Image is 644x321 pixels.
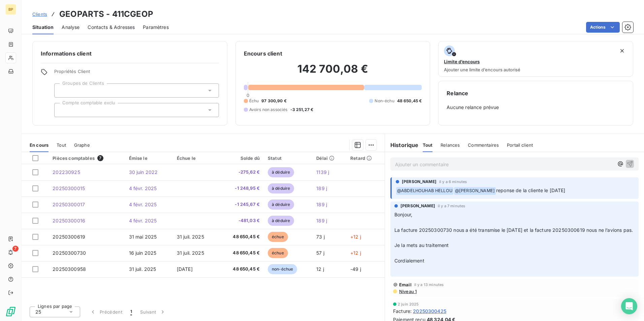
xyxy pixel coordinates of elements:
[223,217,260,224] span: -481,03 €
[375,98,394,104] span: Non-échu
[244,49,282,58] h6: Encours client
[53,266,86,272] span: 20250300958
[268,232,288,242] span: échue
[444,67,520,72] span: Ajouter une limite d’encours autorisé
[398,302,419,306] span: 2 juin 2025
[35,309,41,315] span: 25
[54,69,219,78] span: Propriétés Client
[30,142,49,148] span: En cours
[444,59,480,64] span: Limite d’encours
[249,98,259,104] span: Échu
[394,227,633,233] span: La facture 20250300730 nous a été transmise le [DATE] et la facture 20250300619 nous ne l’avions ...
[60,107,65,113] input: Ajouter une valeur
[177,155,215,161] div: Échue le
[396,187,453,195] span: @ ABDELHOUHAB HELLOU
[62,24,79,31] span: Analyse
[223,155,260,161] div: Solde dû
[53,155,121,161] div: Pièces comptables
[53,202,85,207] span: 20250300017
[496,187,566,193] span: reponse de la cliente le [DATE]
[129,234,157,240] span: 31 mai 2025
[136,305,170,319] button: Suivant
[223,266,260,273] span: 48 650,45 €
[261,98,287,104] span: 97 300,90 €
[129,185,157,191] span: 4 févr. 2025
[247,93,249,98] span: 0
[223,250,260,256] span: 48 650,45 €
[223,201,260,208] span: -1 245,67 €
[438,41,633,77] button: Limite d’encoursAjouter une limite d’encours autorisé
[394,212,412,217] span: Bonjour,
[350,250,361,256] span: +12 j
[88,24,135,31] span: Contacts & Adresses
[394,242,449,248] span: Je la mets au traitement
[32,11,47,17] span: Clients
[316,234,325,240] span: 73 j
[53,218,85,223] span: 20250300016
[399,282,412,287] span: Email
[268,264,297,274] span: non-échue
[350,266,361,272] span: -49 j
[316,266,324,272] span: 12 j
[129,202,157,207] span: 4 févr. 2025
[447,89,625,97] h6: Relance
[350,234,361,240] span: +12 j
[268,183,294,193] span: à déduire
[129,250,157,256] span: 16 juin 2025
[74,142,90,148] span: Graphe
[316,250,324,256] span: 57 j
[223,169,260,176] span: -275,62 €
[621,298,637,314] div: Open Intercom Messenger
[5,4,16,15] div: BP
[468,142,499,148] span: Commentaires
[316,218,327,223] span: 189 j
[177,266,193,272] span: [DATE]
[86,305,126,319] button: Précédent
[249,107,288,113] span: Avoirs non associés
[53,169,80,175] span: 202230925
[126,305,136,319] button: 1
[400,203,435,209] span: [PERSON_NAME]
[316,202,327,207] span: 189 j
[32,11,47,17] a: Clients
[423,142,433,148] span: Tout
[130,309,132,315] span: 1
[316,169,329,175] span: 1139 j
[397,98,422,104] span: 48 650,45 €
[268,216,294,226] span: à déduire
[97,155,103,161] span: 7
[129,155,169,161] div: Émise le
[454,187,496,195] span: @ [PERSON_NAME]
[413,308,446,315] span: 20250300425
[441,142,460,148] span: Relances
[586,22,620,33] button: Actions
[177,234,204,240] span: 31 juil. 2025
[129,169,158,175] span: 30 juin 2022
[41,49,219,58] h6: Informations client
[244,62,422,82] h2: 142 700,08 €
[53,250,86,256] span: 20250300730
[268,155,308,161] div: Statut
[316,185,327,191] span: 189 j
[5,306,16,317] img: Logo LeanPay
[60,87,65,94] input: Ajouter une valeur
[268,167,294,177] span: à déduire
[59,8,153,20] h3: GEOPARTS - 411CGEOP
[439,180,467,184] span: il y a 6 minutes
[268,200,294,210] span: à déduire
[129,218,157,223] span: 4 févr. 2025
[393,308,412,315] span: Facture :
[385,141,419,149] h6: Historique
[507,142,533,148] span: Portail client
[223,234,260,240] span: 48 650,45 €
[394,258,424,263] span: Cordialement
[223,185,260,192] span: -1 248,95 €
[414,283,444,287] span: il y a 13 minutes
[447,104,625,111] span: Aucune relance prévue
[143,24,169,31] span: Paramètres
[350,155,381,161] div: Retard
[438,204,465,208] span: il y a 7 minutes
[177,250,204,256] span: 31 juil. 2025
[53,234,85,240] span: 20250300619
[57,142,66,148] span: Tout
